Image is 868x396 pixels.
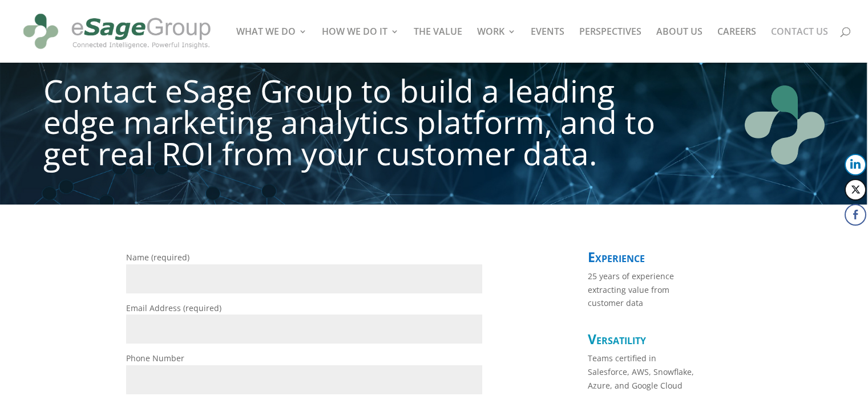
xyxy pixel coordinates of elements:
img: eSage Group [19,5,215,58]
label: Email Address (required) [126,303,482,335]
a: ABOUT US [656,27,703,63]
a: THE VALUE [414,27,462,63]
span: Experience [588,248,645,266]
span: Versatility [588,330,646,348]
button: Facebook Share [845,204,866,226]
p: , [43,61,671,75]
p: 25 years of experience extracting value from customer data [588,270,697,310]
a: WHAT WE DO [236,27,307,63]
input: Phone Number [126,365,482,394]
input: Email Address (required) [126,315,482,344]
a: CAREERS [717,27,756,63]
label: Phone Number [126,353,482,385]
a: WORK [477,27,516,63]
h1: Contact eSage Group to build a leading edge marketing analytics platform, and to get real ROI fro... [43,75,671,183]
label: Name (required) [126,252,482,284]
input: Name (required) [126,264,482,293]
a: CONTACT US [771,27,828,63]
a: HOW WE DO IT [322,27,399,63]
a: PERSPECTIVES [579,27,641,63]
button: Twitter Share [845,179,866,201]
button: LinkedIn Share [845,154,866,175]
a: EVENTS [531,27,564,63]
